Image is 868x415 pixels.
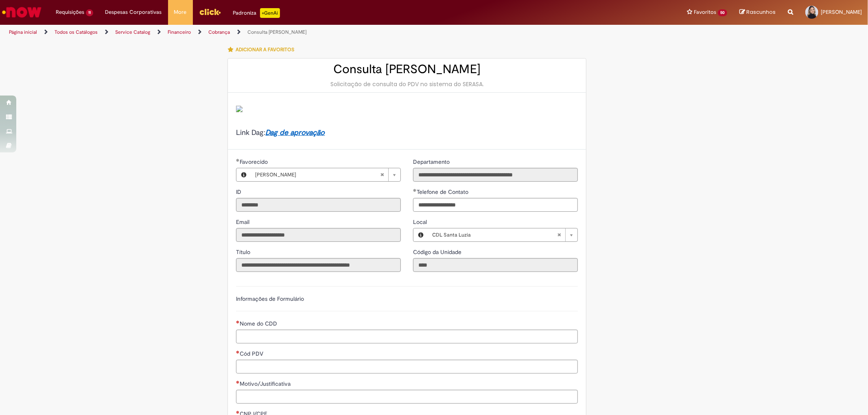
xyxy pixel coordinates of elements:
[413,189,417,192] span: Obrigatório Preenchido
[739,9,776,16] a: Rascunhos
[413,158,451,166] label: Somente leitura - Departamento
[251,168,400,181] a: [PERSON_NAME]Limpar campo Favorecido
[236,198,401,212] input: ID
[233,8,280,18] div: Padroniza
[413,158,451,165] span: Somente leitura - Departamento
[236,188,243,196] label: Somente leitura - ID
[236,129,578,137] h4: Link Dag:
[105,8,162,16] span: Despesas Corporativas
[413,228,428,241] button: Local, Visualizar este registro CDL Santa Luzia
[376,168,388,181] abbr: Limpar campo Favorecido
[718,9,727,16] span: 50
[174,8,187,16] span: More
[413,248,463,256] label: Somente leitura - Código da Unidade
[6,25,573,40] ul: Trilhas de página
[208,29,230,35] a: Cobrança
[236,411,240,414] span: Necessários
[236,390,578,404] input: Motivo/Justificativa
[236,218,251,226] span: Somente leitura - Email
[236,46,294,53] span: Adicionar a Favoritos
[115,29,150,35] a: Service Catalog
[236,350,240,354] span: Necessários
[236,63,578,76] h2: Consulta [PERSON_NAME]
[413,258,578,272] input: Código da Unidade
[236,320,240,324] span: Necessários
[240,380,292,387] span: Motivo/Justificativa
[236,228,401,242] input: Email
[236,80,578,88] div: Solicitação de consulta do PDV no sistema do SERASA.
[236,248,252,256] label: Somente leitura - Título
[236,330,578,343] input: Nome do CDD
[413,198,578,212] input: Telefone de Contato
[236,106,243,112] img: sys_attachment.do
[255,168,380,181] span: [PERSON_NAME]
[413,168,578,182] input: Departamento
[236,248,252,256] span: Somente leitura - Título
[56,8,84,16] span: Requisições
[413,218,429,226] span: Local
[1,4,43,20] img: ServiceNow
[694,8,716,16] span: Favoritos
[86,9,93,16] span: 11
[236,188,243,196] span: Somente leitura - ID
[260,8,280,18] p: +GenAi
[236,360,578,374] input: Cód PDV
[413,248,463,256] span: Somente leitura - Código da Unidade
[227,41,299,58] button: Adicionar a Favoritos
[553,228,565,241] abbr: Limpar campo Local
[168,29,191,35] a: Financeiro
[9,29,37,35] a: Página inicial
[432,228,557,241] span: CDL Santa Luzia
[417,188,470,196] span: Telefone de Contato
[199,6,221,18] img: click_logo_yellow_360x200.png
[746,8,776,16] span: Rascunhos
[236,168,251,181] button: Favorecido, Visualizar este registro Isabella Viana
[236,159,240,162] span: Obrigatório Preenchido
[236,295,304,302] label: Informações de Formulário
[821,9,862,15] span: [PERSON_NAME]
[240,158,269,165] span: Necessários - Favorecido
[240,320,279,327] span: Nome do CDD
[236,218,251,226] label: Somente leitura - Email
[55,29,98,35] a: Todos os Catálogos
[236,258,401,272] input: Título
[240,350,265,357] span: Cód PDV
[428,228,577,241] a: CDL Santa LuziaLimpar campo Local
[236,380,240,384] span: Necessários
[247,29,306,35] a: Consulta [PERSON_NAME]
[265,128,325,137] a: Dag de aprovação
